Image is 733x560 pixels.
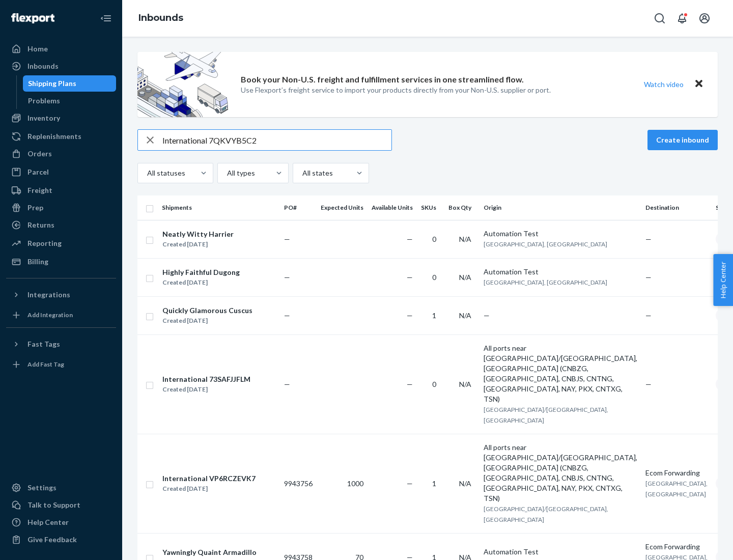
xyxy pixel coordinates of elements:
[162,239,234,249] div: Created [DATE]
[284,311,290,320] span: —
[130,4,191,33] ol: breadcrumbs
[645,380,652,388] span: —
[407,479,413,488] span: —
[27,360,64,369] div: Add Fast Tag
[6,254,116,270] a: Billing
[162,267,240,277] div: Highly Faithful Dugong
[484,547,637,557] div: Automation Test
[6,58,116,74] a: Inbounds
[484,311,490,320] span: —
[694,8,715,29] button: Open account menu
[645,235,652,243] span: —
[162,277,240,288] div: Created [DATE]
[432,273,436,282] span: 0
[6,128,116,145] a: Replenishments
[158,195,280,220] th: Shipments
[27,203,43,213] div: Prep
[6,110,116,126] a: Inventory
[162,384,250,395] div: Created [DATE]
[645,542,708,552] div: Ecom Forwarding
[6,514,116,530] a: Help Center
[6,307,116,323] a: Add Integration
[432,380,436,388] span: 0
[672,8,692,29] button: Open notifications
[713,254,733,306] button: Help Center
[27,167,49,177] div: Parcel
[241,85,551,95] p: Use Flexport’s freight service to import your products directly from your Non-U.S. supplier or port.
[6,356,116,373] a: Add Fast Tag
[138,12,183,23] a: Inbounds
[284,273,290,282] span: —
[27,220,54,230] div: Returns
[637,77,690,92] button: Watch video
[27,483,57,493] div: Settings
[6,336,116,352] button: Fast Tags
[27,113,60,123] div: Inventory
[27,44,48,54] div: Home
[484,442,637,503] div: All ports near [GEOGRAPHIC_DATA]/[GEOGRAPHIC_DATA], [GEOGRAPHIC_DATA] (CNBZG, [GEOGRAPHIC_DATA], ...
[6,480,116,496] a: Settings
[28,96,60,106] div: Problems
[280,434,317,533] td: 9943756
[407,380,413,388] span: —
[484,406,608,424] span: [GEOGRAPHIC_DATA]/[GEOGRAPHIC_DATA], [GEOGRAPHIC_DATA]
[484,343,637,404] div: All ports near [GEOGRAPHIC_DATA]/[GEOGRAPHIC_DATA], [GEOGRAPHIC_DATA] (CNBZG, [GEOGRAPHIC_DATA], ...
[650,8,670,29] button: Open Search Box
[96,8,116,29] button: Close Navigation
[27,290,70,300] div: Integrations
[27,238,62,248] div: Reporting
[146,168,147,178] input: All statuses
[6,497,116,513] a: Talk to Support
[692,77,706,92] button: Close
[162,316,252,326] div: Created [DATE]
[432,479,436,488] span: 1
[162,547,257,557] div: Yawningly Quaint Armadillo
[162,229,234,239] div: Neatly Witty Harrier
[162,130,391,150] input: Search inbounds by name, destination, msku...
[28,78,76,89] div: Shipping Plans
[280,195,317,220] th: PO#
[27,500,80,510] div: Talk to Support
[27,517,69,527] div: Help Center
[480,195,641,220] th: Origin
[459,311,471,320] span: N/A
[162,374,250,384] div: International 73SAFJJFLM
[27,339,60,349] div: Fast Tags
[484,278,607,286] span: [GEOGRAPHIC_DATA], [GEOGRAPHIC_DATA]
[27,131,81,142] div: Replenishments
[301,168,302,178] input: All states
[459,235,471,243] span: N/A
[23,75,117,92] a: Shipping Plans
[645,311,652,320] span: —
[6,182,116,199] a: Freight
[6,164,116,180] a: Parcel
[641,195,712,220] th: Destination
[645,468,708,478] div: Ecom Forwarding
[484,240,607,248] span: [GEOGRAPHIC_DATA], [GEOGRAPHIC_DATA]
[6,146,116,162] a: Orders
[484,267,637,277] div: Automation Test
[407,273,413,282] span: —
[317,195,368,220] th: Expected Units
[6,41,116,57] a: Home
[432,235,436,243] span: 0
[417,195,444,220] th: SKUs
[484,229,637,239] div: Automation Test
[27,311,73,319] div: Add Integration
[484,505,608,523] span: [GEOGRAPHIC_DATA]/[GEOGRAPHIC_DATA], [GEOGRAPHIC_DATA]
[645,273,652,282] span: —
[407,235,413,243] span: —
[162,473,256,484] div: International VP6RCZEVK7
[459,479,471,488] span: N/A
[284,235,290,243] span: —
[6,531,116,548] button: Give Feedback
[27,535,77,545] div: Give Feedback
[645,480,708,498] span: [GEOGRAPHIC_DATA], [GEOGRAPHIC_DATA]
[432,311,436,320] span: 1
[6,217,116,233] a: Returns
[162,484,256,494] div: Created [DATE]
[27,61,59,71] div: Inbounds
[6,200,116,216] a: Prep
[226,168,227,178] input: All types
